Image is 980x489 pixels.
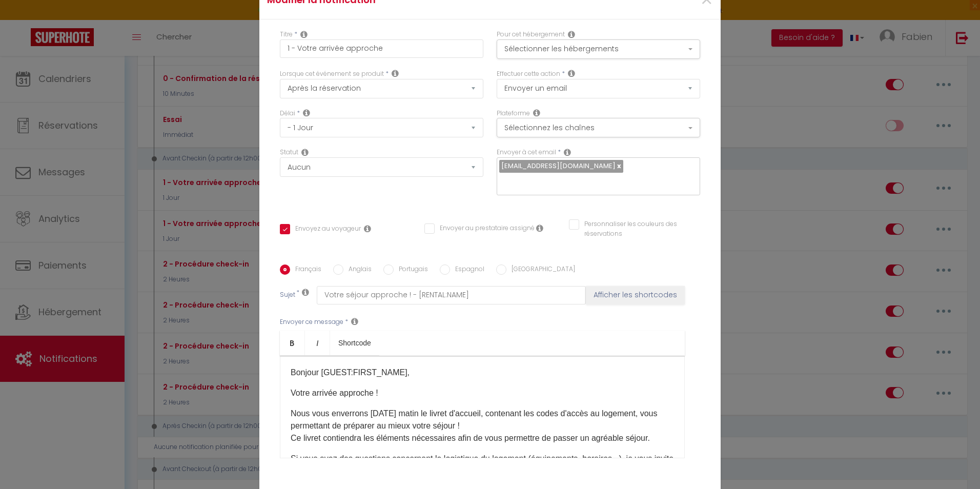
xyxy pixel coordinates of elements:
[497,30,565,39] label: Pour cet hébergement
[568,30,575,38] i: This Rental
[497,109,530,118] label: Plateforme
[280,148,298,157] label: Statut
[301,148,309,156] i: Booking status
[450,264,484,276] label: Espagnol
[533,109,540,117] i: Action Channel
[290,264,321,276] label: Français
[364,225,371,233] i: Envoyer au voyageur
[300,30,308,38] i: Title
[305,331,330,355] a: Italic
[501,161,616,171] span: [EMAIL_ADDRESS][DOMAIN_NAME]
[280,30,293,39] label: Titre
[291,453,674,477] p: Si vous avez des questions concernant le logistique du logement (équipements, horaires...), je vo...
[343,264,372,276] label: Anglais
[536,224,543,232] i: Envoyer au prestataire si il est assigné
[291,387,674,399] p: Votre arrivée approche !
[568,69,575,77] i: Action Type
[280,69,384,79] label: Lorsque cet événement se produit
[564,148,571,156] i: Recipient
[392,69,399,77] i: Event Occur
[497,118,700,137] button: Sélectionnez les chaînes
[497,39,700,59] button: Sélectionner les hébergements
[302,288,309,296] i: Subject
[280,290,295,301] label: Sujet
[351,317,358,325] i: Message
[280,317,343,327] label: Envoyer ce message
[497,148,556,157] label: Envoyer à cet email
[291,366,674,379] p: Bonjour [GUEST:FIRST_NAME],
[394,264,428,276] label: Portugais
[280,109,295,118] label: Délai
[586,286,685,304] button: Afficher les shortcodes
[506,264,575,276] label: [GEOGRAPHIC_DATA]
[280,331,305,355] a: Bold
[330,331,379,355] a: Shortcode
[8,4,39,35] button: Ouvrir le widget de chat LiveChat
[303,109,310,117] i: Action Time
[291,407,674,444] p: Nous vous enverrons [DATE] matin le livret d'accueil, contenant les codes d'accès au logement, vo...
[497,69,560,79] label: Effectuer cette action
